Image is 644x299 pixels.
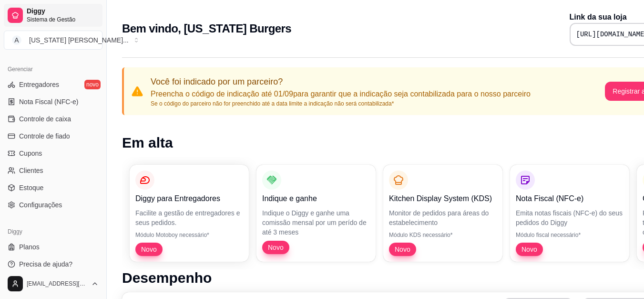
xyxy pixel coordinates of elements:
a: Entregadoresnovo [4,77,102,92]
p: Diggy para Entregadores [135,193,243,204]
span: Controle de fiado [19,131,70,141]
p: Emita notas fiscais (NFC-e) do seus pedidos do Diggy [516,208,624,227]
a: Planos [4,239,102,255]
span: [EMAIL_ADDRESS][DOMAIN_NAME] [27,280,87,288]
p: Facilite a gestão de entregadores e seus pedidos. [135,208,243,227]
span: Clientes [19,166,43,175]
p: Se o código do parceiro não for preenchido até a data limite a indicação não será contabilizada* [151,100,531,107]
span: Precisa de ajuda? [19,259,72,269]
p: Nota Fiscal (NFC-e) [516,193,624,204]
a: Estoque [4,180,102,195]
a: Nota Fiscal (NFC-e) [4,94,102,109]
button: Nota Fiscal (NFC-e)Emita notas fiscais (NFC-e) do seus pedidos do DiggyMódulo fiscal necessário*Novo [510,165,629,262]
a: DiggySistema de Gestão [4,4,102,27]
button: Diggy para EntregadoresFacilite a gestão de entregadores e seus pedidos.Módulo Motoboy necessário... [130,165,249,262]
button: Kitchen Display System (KDS)Monitor de pedidos para áreas do estabelecimentoMódulo KDS necessário... [383,165,502,262]
span: Novo [137,245,161,254]
h2: Bem vindo, [US_STATE] Burgers [122,21,291,36]
span: A [12,35,21,45]
span: Planos [19,242,40,252]
div: Diggy [4,224,102,239]
span: Entregadores [19,80,59,89]
span: Novo [264,243,287,252]
p: Módulo KDS necessário* [389,231,497,239]
span: Diggy [27,7,99,16]
a: Precisa de ajuda? [4,256,102,272]
button: Select a team [4,31,102,50]
p: Kitchen Display System (KDS) [389,193,497,204]
span: Sistema de Gestão [27,16,99,23]
div: [US_STATE] [PERSON_NAME] ... [29,35,129,45]
div: Gerenciar [4,62,102,77]
p: Indique o Diggy e ganhe uma comissão mensal por um perído de até 3 meses [262,208,370,237]
span: Cupons [19,149,42,158]
p: Indique e ganhe [262,193,370,204]
p: Módulo Motoboy necessário* [135,231,243,239]
p: Monitor de pedidos para áreas do estabelecimento [389,208,497,227]
button: Indique e ganheIndique o Diggy e ganhe uma comissão mensal por um perído de até 3 mesesNovo [256,165,376,262]
span: Nota Fiscal (NFC-e) [19,97,78,107]
a: Configurações [4,197,102,213]
span: Novo [518,245,541,254]
a: Cupons [4,146,102,161]
span: Configurações [19,200,62,210]
p: Você foi indicado por um parceiro? [151,75,531,88]
span: Novo [391,245,414,254]
span: Controle de caixa [19,114,71,124]
a: Controle de caixa [4,111,102,127]
a: Clientes [4,163,102,178]
button: [EMAIL_ADDRESS][DOMAIN_NAME] [4,272,102,295]
p: Preencha o código de indicação até 01/09 para garantir que a indicação seja contabilizada para o ... [151,88,531,100]
span: Estoque [19,183,43,192]
p: Módulo fiscal necessário* [516,231,624,239]
a: Controle de fiado [4,128,102,144]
